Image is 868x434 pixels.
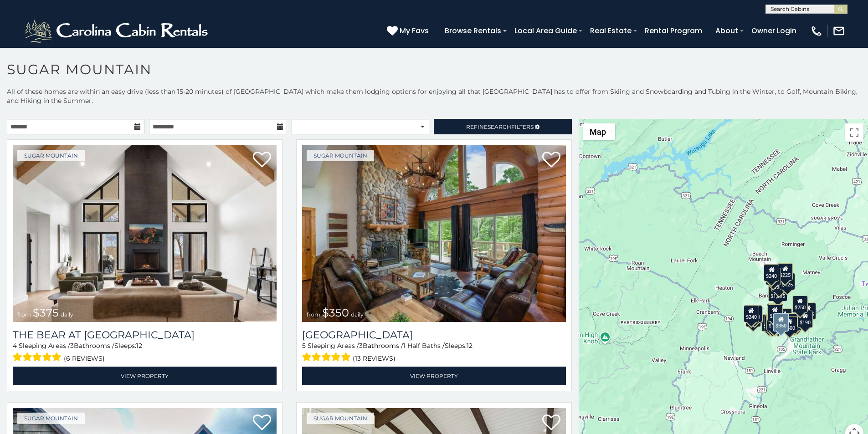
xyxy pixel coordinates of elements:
div: $240 [744,305,759,322]
div: $195 [786,313,802,331]
a: The Bear At Sugar Mountain from $375 daily [13,145,277,322]
span: Search [488,123,511,130]
a: [GEOGRAPHIC_DATA] [302,329,566,341]
div: $175 [766,314,782,331]
span: daily [351,311,364,318]
span: $375 [33,306,59,319]
span: (6 reviews) [64,352,105,364]
div: $225 [778,263,793,281]
span: 3 [70,342,74,350]
a: Sugar Mountain [307,413,374,424]
div: $155 [765,315,781,332]
div: $500 [782,316,797,333]
img: phone-regular-white.png [810,25,823,37]
a: Rental Program [640,23,707,39]
div: $155 [801,302,816,320]
span: Map [590,127,606,137]
a: Local Area Guide [510,23,581,39]
div: $250 [792,296,808,313]
span: 3 [359,342,363,350]
div: $190 [798,311,813,328]
span: Refine Filters [466,123,534,130]
h3: The Bear At Sugar Mountain [13,329,277,341]
a: Real Estate [586,23,636,39]
button: Toggle fullscreen view [845,123,863,142]
a: Sugar Mountain [17,150,85,161]
a: View Property [302,367,566,385]
a: Sugar Mountain [17,413,85,424]
a: About [711,23,743,39]
h3: Grouse Moor Lodge [302,329,566,341]
a: Add to favorites [253,414,271,433]
img: Grouse Moor Lodge [302,145,566,322]
img: mail-regular-white.png [832,25,845,37]
span: My Favs [400,25,429,36]
div: $1,095 [768,284,787,301]
span: 5 [302,342,306,350]
a: RefineSearchFilters [434,119,571,134]
span: 4 [13,342,17,350]
span: 12 [467,342,473,350]
div: $125 [780,273,795,290]
a: Add to favorites [542,414,560,433]
span: 12 [136,342,142,350]
a: The Bear At [GEOGRAPHIC_DATA] [13,329,277,341]
a: Add to favorites [253,151,271,170]
img: The Bear At Sugar Mountain [13,145,277,322]
a: My Favs [387,25,431,37]
div: $200 [776,308,792,326]
div: $300 [767,304,783,322]
div: $240 [764,264,780,281]
span: 1 Half Baths / [403,342,445,350]
a: Browse Rentals [440,23,506,39]
a: Add to favorites [542,151,560,170]
a: View Property [13,367,277,385]
span: from [307,311,320,318]
span: $350 [322,306,349,319]
div: $190 [767,303,782,321]
a: Owner Login [747,23,801,39]
span: from [17,311,31,318]
a: Sugar Mountain [307,150,374,161]
div: Sleeping Areas / Bathrooms / Sleeps: [302,341,566,364]
img: White-1-2.png [23,17,212,45]
span: (13 reviews) [353,352,395,364]
div: $350 [773,313,790,332]
span: daily [61,311,73,318]
a: Grouse Moor Lodge from $350 daily [302,145,566,322]
div: Sleeping Areas / Bathrooms / Sleeps: [13,341,277,364]
button: Change map style [583,123,615,140]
